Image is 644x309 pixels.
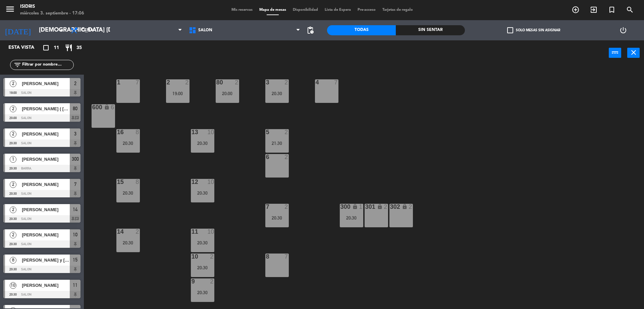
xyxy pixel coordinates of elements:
div: 8 [136,179,140,185]
div: 2 [284,79,288,85]
div: 600 [92,104,93,110]
i: exit_to_app [590,6,598,14]
span: 1 [10,156,16,163]
i: power_input [611,48,619,56]
div: 7 [284,254,288,260]
div: 2 [284,129,288,135]
span: [PERSON_NAME] y [PERSON_NAME] [22,257,70,264]
div: Todas [327,25,396,35]
span: 300 [72,155,79,163]
div: 2 [284,204,288,210]
div: 20:30 [191,141,214,146]
div: 2 [136,229,140,235]
i: menu [5,4,15,14]
span: 2 [10,80,16,87]
div: Sin sentar [396,25,465,35]
span: 8 [10,257,16,264]
span: 10 [10,282,16,289]
i: lock [377,204,383,209]
span: 14 [73,205,77,214]
div: 9 [192,278,192,284]
i: add_circle_outline [572,6,580,14]
div: 1 [117,79,117,85]
i: filter_list [13,61,21,69]
button: power_input [609,48,621,58]
div: 20:30 [265,216,289,220]
div: 2 [210,254,214,260]
span: [PERSON_NAME] [22,282,70,289]
div: 14 [117,229,117,235]
span: 11 [73,281,77,289]
div: miércoles 3. septiembre - 17:06 [20,10,84,17]
span: 11 [54,44,59,52]
div: 1 [359,204,363,210]
div: 7 [334,79,338,85]
div: 20:30 [265,91,289,96]
span: [PERSON_NAME] [22,206,70,213]
div: 10 [207,179,214,185]
span: [PERSON_NAME] [22,80,70,87]
span: 80 [73,105,77,113]
div: 20:30 [191,265,214,270]
div: 20:30 [191,191,214,195]
div: 2 [384,204,388,210]
span: 35 [76,44,82,52]
span: Mapa de mesas [256,8,289,12]
span: 2 [10,131,16,138]
span: Pre-acceso [354,8,379,12]
span: [PERSON_NAME] ( [PERSON_NAME]) [22,105,70,112]
span: 7 [74,180,76,188]
span: Cena [82,28,93,33]
span: Mis reservas [228,8,256,12]
i: lock [402,204,408,209]
span: 2 [10,106,16,112]
div: 20:30 [116,141,140,146]
button: menu [5,4,15,16]
i: lock [104,104,110,110]
div: 10 [207,229,214,235]
div: 20:00 [216,91,239,96]
div: 16 [117,129,117,135]
div: 13 [192,129,192,135]
i: restaurant [65,44,73,52]
span: SALON [198,28,212,33]
i: lock [352,204,358,209]
i: search [626,6,634,14]
div: 8 [136,129,140,135]
span: Tarjetas de regalo [379,8,416,12]
button: close [627,48,640,58]
input: Filtrar por nombre... [21,61,73,69]
span: [PERSON_NAME] [22,156,70,163]
div: 21:30 [265,141,289,146]
span: [PERSON_NAME] [22,130,70,138]
div: 2 [235,79,239,85]
div: 20:30 [191,290,214,295]
span: Lista de Espera [321,8,354,12]
div: 20:30 [340,216,363,220]
div: 2 [284,154,288,160]
div: isidris [20,3,84,10]
span: 2 [74,79,76,87]
span: [PERSON_NAME] [22,231,70,238]
span: 2 [10,181,16,188]
span: check_box_outline_blank [507,27,513,33]
span: 2 [10,232,16,238]
span: [PERSON_NAME] [22,181,70,188]
div: 19:00 [166,91,190,96]
div: 20:30 [116,191,140,195]
div: Esta vista [3,44,48,52]
div: 7 [136,79,140,85]
div: 11 [192,229,192,235]
span: 3 [74,130,76,138]
div: 2 [185,79,189,85]
div: 20:30 [191,240,214,245]
span: 15 [73,256,77,264]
